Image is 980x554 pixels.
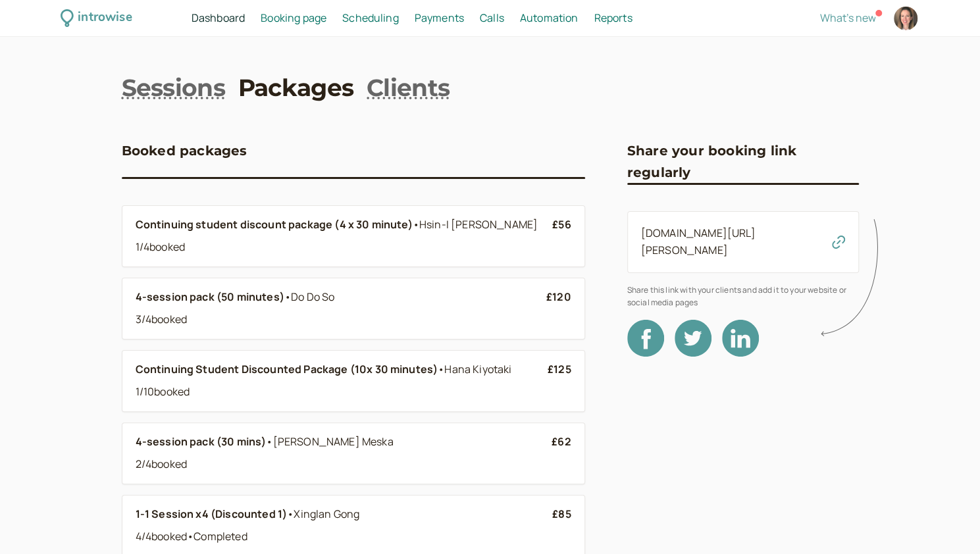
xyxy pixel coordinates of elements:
[238,71,353,104] a: Packages
[261,11,326,25] span: Booking page
[548,362,571,376] b: £125
[136,311,546,328] div: 3 / 4 booked
[187,529,193,543] span: •
[136,528,553,545] div: 4 / 4 booked Completed
[136,506,571,545] a: 1-1 Session x4 (Discounted 1)•Xinglan Gong 4/4booked•Completed£85
[136,384,548,401] div: 1 / 10 booked
[419,217,538,232] span: Hsin-I [PERSON_NAME]
[627,284,859,309] span: Share this link with your clients and add it to your website or social media pages
[552,434,571,449] b: £62
[287,507,294,521] span: •
[136,239,553,256] div: 1 / 4 booked
[342,11,399,25] span: Scheduling
[552,217,571,232] b: £56
[415,11,464,25] span: Payments
[291,290,334,304] span: Do Do So
[78,8,132,28] div: introwise
[546,290,571,304] b: £120
[284,290,291,304] span: •
[61,8,132,28] a: introwise
[122,140,247,161] h3: Booked packages
[273,434,394,449] span: [PERSON_NAME] Meska
[892,5,919,32] a: Account
[192,11,245,25] span: Dashboard
[820,12,876,24] button: What's new
[266,434,272,449] span: •
[820,11,876,25] span: What's new
[136,456,552,473] div: 2 / 4 booked
[192,10,245,27] a: Dashboard
[914,491,980,554] iframe: Chat Widget
[413,217,419,232] span: •
[136,507,288,521] b: 1-1 Session x4 (Discounted 1)
[444,362,511,376] span: Hana Kiyotaki
[552,507,571,521] b: £85
[294,507,359,521] span: Xinglan Gong
[520,11,579,25] span: Automation
[122,71,225,104] a: Sessions
[480,10,504,27] a: Calls
[136,216,571,256] a: Continuing student discount package (4 x 30 minute)•Hsin-I [PERSON_NAME] 1/4booked£56
[367,71,450,104] a: Clients
[136,434,571,473] a: 4-session pack (30 mins)•[PERSON_NAME] Meska 2/4booked£62
[594,10,632,27] a: Reports
[136,434,267,449] b: 4-session pack (30 mins)
[136,289,571,328] a: 4-session pack (50 minutes)•Do Do So 3/4booked£120
[415,10,464,27] a: Payments
[594,11,632,25] span: Reports
[627,140,859,183] h3: Share your booking link regularly
[520,10,579,27] a: Automation
[136,217,413,232] b: Continuing student discount package (4 x 30 minute)
[438,362,444,376] span: •
[480,11,504,25] span: Calls
[136,290,284,304] b: 4-session pack (50 minutes)
[136,361,571,401] a: Continuing Student Discounted Package (10x 30 minutes)•Hana Kiyotaki 1/10booked£125
[261,10,326,27] a: Booking page
[641,226,756,257] a: [DOMAIN_NAME][URL][PERSON_NAME]
[136,362,438,376] b: Continuing Student Discounted Package (10x 30 minutes)
[342,10,399,27] a: Scheduling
